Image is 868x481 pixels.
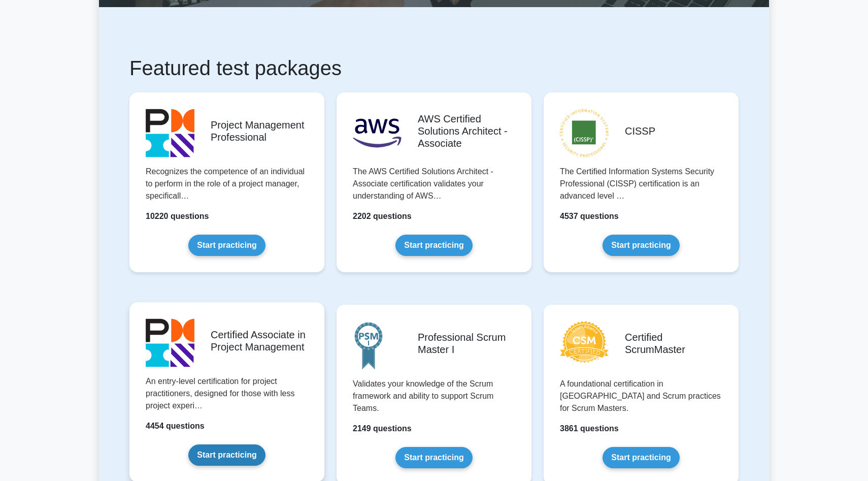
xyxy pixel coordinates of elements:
[129,56,739,80] h1: Featured test packages
[395,447,472,468] a: Start practicing
[188,235,265,256] a: Start practicing
[395,235,472,256] a: Start practicing
[603,235,679,256] a: Start practicing
[603,447,679,468] a: Start practicing
[188,444,265,466] a: Start practicing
